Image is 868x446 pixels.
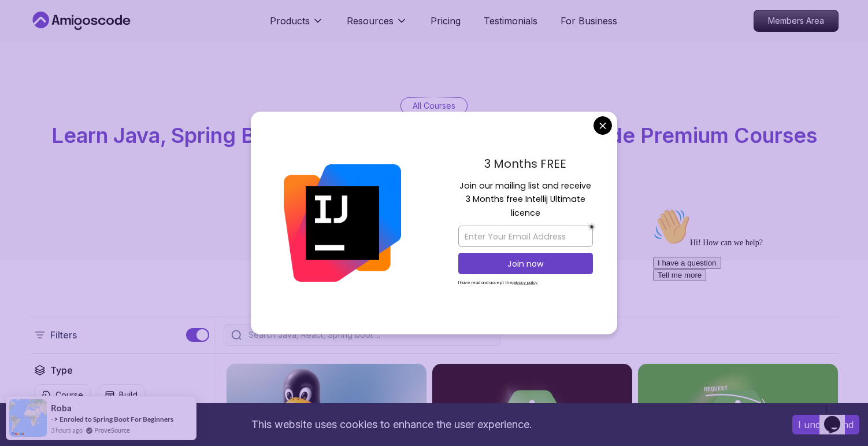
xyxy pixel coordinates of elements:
[431,14,461,28] a: Pricing
[792,415,859,434] button: Accept cookies
[246,329,494,341] input: Search Java, React, Spring boot ...
[754,10,839,32] a: Members Area
[9,399,47,437] img: provesource social proof notification image
[94,425,130,435] a: ProveSource
[648,204,856,394] iframe: chat widget
[5,5,213,78] div: 👋Hi! How can we help?I have a questionTell me more
[55,389,83,401] p: Course
[561,14,617,28] a: For Business
[819,400,856,434] iframe: chat widget
[5,35,114,43] span: Hi! How can we help?
[5,5,42,42] img: :wave:
[34,384,91,406] button: Course
[98,384,145,406] button: Build
[51,403,72,413] span: Roba
[270,14,310,28] p: Products
[347,14,394,28] p: Resources
[413,100,455,112] p: All Courses
[347,14,407,37] button: Resources
[484,14,537,28] a: Testimonials
[60,415,173,423] a: Enroled to Spring Boot For Beginners
[240,156,628,205] p: Master in-demand skills like Java, Spring Boot, DevOps, React, and more through hands-on, expert-...
[5,65,58,78] button: Tell me more
[50,363,73,377] h2: Type
[50,328,77,342] p: Filters
[51,123,817,148] span: Learn Java, Spring Boot, DevOps & More with Amigoscode Premium Courses
[754,10,838,31] p: Members Area
[51,414,58,423] span: ->
[51,425,83,435] span: 3 hours ago
[119,389,138,401] p: Build
[9,412,775,437] div: This website uses cookies to enhance the user experience.
[5,53,73,65] button: I have a question
[270,14,324,37] button: Products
